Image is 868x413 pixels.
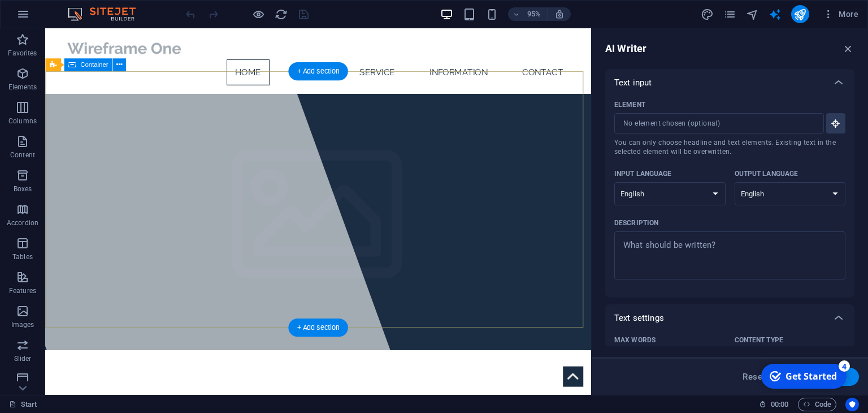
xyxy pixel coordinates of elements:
[701,7,714,21] button: design
[605,42,646,55] h6: AI Writer
[80,62,108,68] span: Container
[614,100,645,109] p: Element
[735,182,846,205] select: Output language
[251,7,265,21] button: Click here to leave preview mode and continue editing
[8,83,37,92] p: Elements
[65,7,150,21] img: Editor Logo
[723,7,737,21] button: pages
[723,8,736,21] i: Pages (Ctrl+Alt+S)
[614,218,658,227] p: Description
[6,5,92,29] div: Get Started 4 items remaining, 20% complete
[614,77,652,88] p: Text input
[14,354,32,363] p: Slider
[525,7,543,21] h6: 95%
[10,150,35,160] p: Content
[11,320,34,329] p: Images
[746,8,759,21] i: Navigator
[84,1,95,12] div: 4
[845,398,859,411] button: Usercentrics
[769,7,782,21] button: text_generator
[8,49,37,58] p: Favorites
[701,8,714,21] i: Design (Ctrl+Alt+Y)
[288,319,348,337] div: + Add section
[288,62,348,80] div: + Add section
[7,218,38,227] p: Accordion
[614,182,726,205] select: Input language
[274,7,288,21] button: reload
[31,11,82,23] div: Get Started
[9,398,37,411] a: Click to cancel selection. Double-click to open Pages
[798,398,836,411] button: Code
[759,398,789,411] h6: Session time
[605,69,854,96] div: Text input
[9,286,36,295] p: Features
[823,8,858,20] span: More
[620,237,840,274] textarea: Description
[614,335,656,345] p: Max words
[779,400,780,408] span: :
[791,5,809,23] button: publish
[614,169,672,178] p: Input language
[803,398,831,411] span: Code
[826,113,845,134] button: ElementYou can only choose headline and text elements. Existing text in the selected element will...
[614,312,664,324] p: Text settings
[275,8,288,21] i: Reload page
[818,5,863,23] button: More
[12,252,33,261] p: Tables
[614,138,845,156] span: You can only choose headline and text elements. Existing text in the selected element will be ove...
[735,335,783,345] p: Content type
[605,304,854,332] div: Text settings
[508,7,548,21] button: 95%
[743,372,765,381] span: Reset
[746,7,759,21] button: navigator
[769,8,782,21] i: AI Writer
[554,9,565,19] i: On resize automatically adjust zoom level to fit chosen device.
[8,117,37,126] p: Columns
[605,96,854,298] div: Text input
[14,184,32,193] p: Boxes
[771,398,788,411] span: 00 00
[736,368,771,386] button: Reset
[735,169,798,178] p: Output language
[614,113,816,134] input: ElementYou can only choose headline and text elements. Existing text in the selected element will...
